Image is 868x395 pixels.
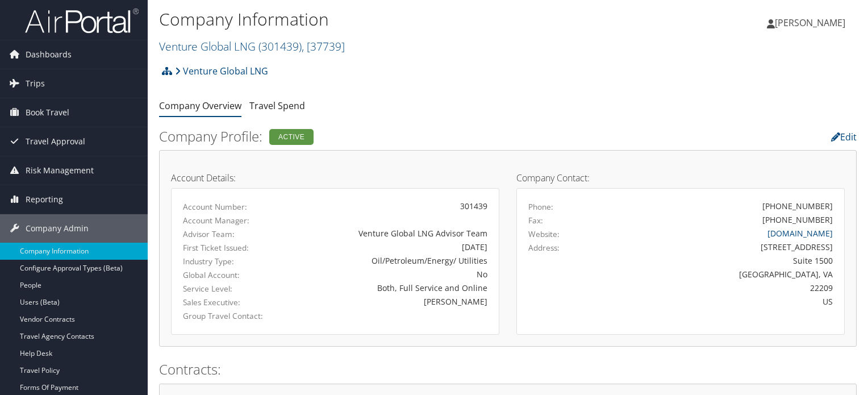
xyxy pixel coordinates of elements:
[26,40,72,69] span: Dashboards
[290,296,487,307] div: [PERSON_NAME]
[183,201,273,213] label: Account Number:
[183,269,273,281] label: Global Account:
[159,7,624,31] h1: Company Information
[26,156,94,185] span: Risk Management
[26,185,63,214] span: Reporting
[183,242,273,253] label: First Ticket Issued:
[609,255,833,267] div: Suite 1500
[26,127,85,156] span: Travel Approval
[831,131,857,143] a: Edit
[767,228,833,239] a: [DOMAIN_NAME]
[528,242,560,253] label: Address:
[290,268,487,280] div: No
[26,98,69,127] span: Book Travel
[528,215,543,226] label: Fax:
[767,6,857,40] a: [PERSON_NAME]
[609,282,833,294] div: 22209
[258,39,302,54] span: ( 301439 )
[302,39,345,54] span: , [ 37739 ]
[26,69,45,98] span: Trips
[762,200,833,212] div: [PHONE_NUMBER]
[183,228,273,240] label: Advisor Team:
[269,129,314,145] div: Active
[528,201,553,213] label: Phone:
[159,360,857,379] h2: Contracts:
[183,256,273,267] label: Industry Type:
[183,310,273,322] label: Group Travel Contact:
[528,228,560,240] label: Website:
[25,7,139,34] img: airportal-logo.png
[516,173,845,182] h4: Company Contact:
[26,214,89,243] span: Company Admin
[762,214,833,226] div: [PHONE_NUMBER]
[159,39,345,54] a: Venture Global LNG
[609,241,833,253] div: [STREET_ADDRESS]
[249,99,305,112] a: Travel Spend
[290,227,487,239] div: Venture Global LNG Advisor Team
[290,255,487,267] div: Oil/Petroleum/Energy/ Utilities
[183,283,273,294] label: Service Level:
[183,215,273,226] label: Account Manager:
[171,173,499,182] h4: Account Details:
[290,200,487,212] div: 301439
[183,297,273,308] label: Sales Executive:
[609,296,833,307] div: US
[609,268,833,280] div: [GEOGRAPHIC_DATA], VA
[159,127,619,146] h2: Company Profile:
[290,282,487,294] div: Both, Full Service and Online
[175,60,268,82] a: Venture Global LNG
[290,241,487,253] div: [DATE]
[775,16,845,29] span: [PERSON_NAME]
[159,99,241,112] a: Company Overview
